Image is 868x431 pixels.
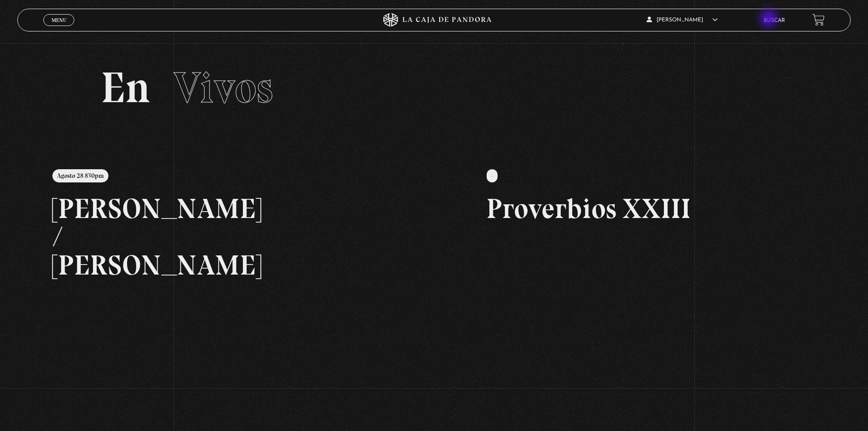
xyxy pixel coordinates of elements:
[48,25,70,31] span: Cerrar
[51,17,67,23] span: Menu
[647,17,718,23] span: [PERSON_NAME]
[174,62,273,114] span: Vivos
[101,66,767,109] h2: En
[764,18,785,23] a: Buscar
[812,14,825,26] a: View your shopping cart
